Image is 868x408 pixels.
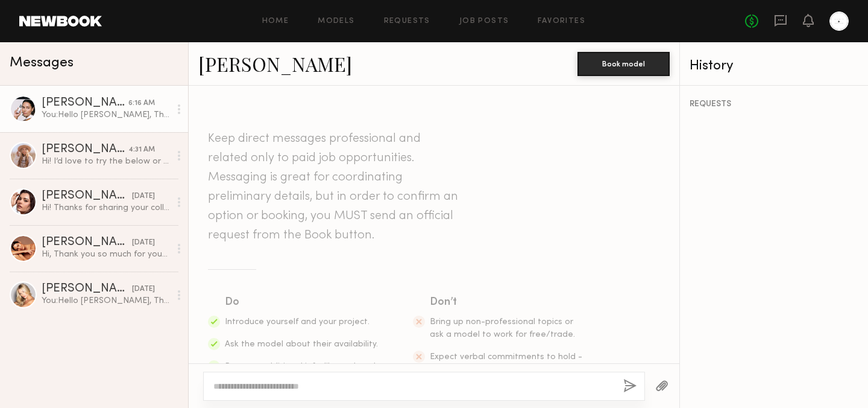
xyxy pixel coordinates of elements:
button: Book model [577,52,670,76]
a: Book model [577,58,670,68]
div: 6:16 AM [128,98,155,109]
div: Do [225,294,379,311]
div: [PERSON_NAME] [42,283,132,295]
div: [DATE] [132,191,155,202]
header: Keep direct messages professional and related only to paid job opportunities. Messaging is great ... [208,129,461,245]
div: 4:31 AM [128,144,155,156]
div: Hi, Thank you so much for your message! I honestly love Fleur de Lys pieces — they're all so chic... [42,249,170,260]
span: Request additional info, like updated digitals, relevant experience, other skills, etc. [225,363,376,396]
div: Hi! I’d love to try the below or something similar : [URL][DOMAIN_NAME] And show a fun day at the... [42,156,170,167]
span: Introduce yourself and your project. [225,318,370,326]
div: You: Hello [PERSON_NAME], Thank you for applying to collaborate with us! We’d love to learn more ... [42,109,170,121]
span: Expect verbal commitments to hold - only official requests can be enforced. [430,353,582,386]
div: REQUESTS [690,100,858,109]
a: Requests [384,18,430,25]
a: Models [318,18,354,25]
a: [PERSON_NAME] [198,51,352,77]
span: Messages [10,56,74,70]
div: [PERSON_NAME] [42,144,128,156]
div: Don’t [430,294,584,311]
div: [DATE] [132,237,155,249]
a: Job Posts [459,18,509,25]
span: Bring up non-professional topics or ask a model to work for free/trade. [430,318,575,339]
div: Hi! Thanks for sharing your collection! I’d love to feature the Lime Green Faux Leather Crossbody... [42,202,170,214]
a: Favorites [538,18,585,25]
span: Ask the model about their availability. [225,340,378,348]
div: [PERSON_NAME] [42,190,132,202]
div: [DATE] [132,284,155,295]
a: Home [262,18,289,25]
div: [PERSON_NAME] [42,237,132,249]
div: You: Hello [PERSON_NAME], Thank you for applying to collaborate with us! We’d love to learn more ... [42,295,170,307]
div: [PERSON_NAME] [42,97,128,109]
div: History [690,59,858,73]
